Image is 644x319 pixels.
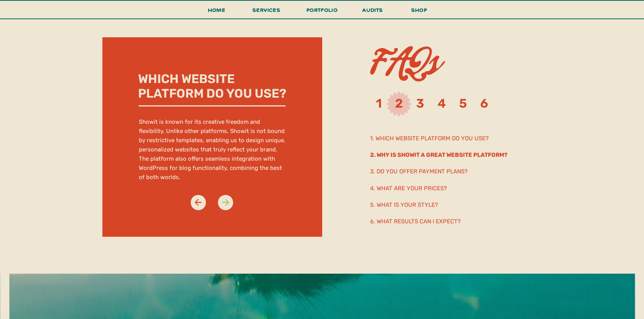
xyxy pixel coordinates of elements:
[370,217,487,225] a: 6. What results can I expect?
[205,5,229,19] a: Home
[370,44,440,82] h1: FAQs
[138,71,292,102] h2: Which website platform do you use?
[459,96,467,111] a: 5
[252,6,280,13] span: services
[139,117,286,180] p: Showit is known for its creative freedom and flexibility. Unlike other platforms, Showit is not b...
[480,96,488,111] a: 6
[395,96,403,111] a: 2
[250,5,283,19] a: services
[376,96,382,111] a: 1
[361,5,384,18] a: audits
[370,200,536,209] a: 5. What is your style?
[370,151,507,158] b: 2. why is showit a great website platform?
[370,184,506,192] a: 4. What are your prices?
[370,134,546,142] a: 1. Which website platform do you use?
[370,167,536,175] a: 3. Do you offer payment plans?
[370,150,536,159] a: 2. why is showit a great website platform?
[304,5,340,19] a: portfolio
[438,96,446,111] a: 4
[416,96,424,111] a: 3
[401,5,438,18] a: shop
